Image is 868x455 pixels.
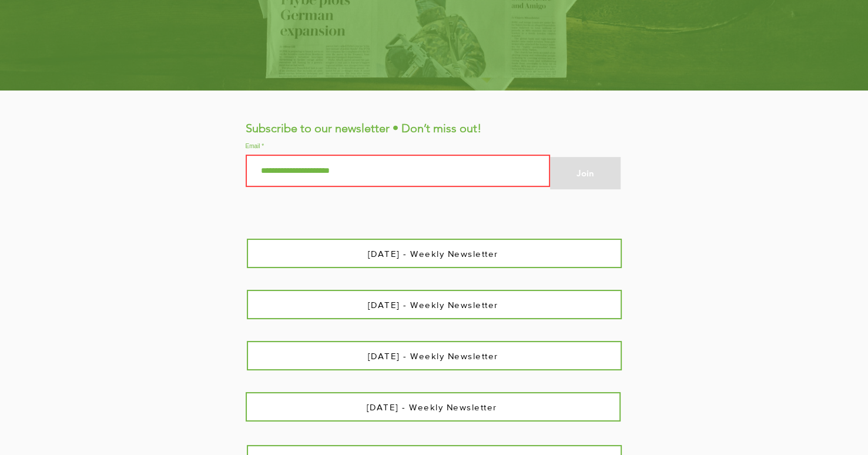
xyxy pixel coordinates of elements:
[367,402,497,412] span: [DATE] - Weekly Newsletter
[368,300,498,310] span: [DATE] - Weekly Newsletter
[247,290,622,319] a: 2/6/24 - Weekly Newsletter
[550,157,621,189] button: Join
[246,143,550,149] label: Email
[246,121,481,135] span: Subscribe to our newsletter • Don’t miss out!
[246,392,621,421] a: 2/6/24 - Weekly Newsletter
[247,341,622,370] a: 2/6/24 - Weekly Newsletter
[577,167,594,179] span: Join
[368,351,498,361] span: [DATE] - Weekly Newsletter
[368,249,498,259] span: [DATE] - Weekly Newsletter
[247,239,622,268] a: 2/6/24 - Weekly Newsletter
